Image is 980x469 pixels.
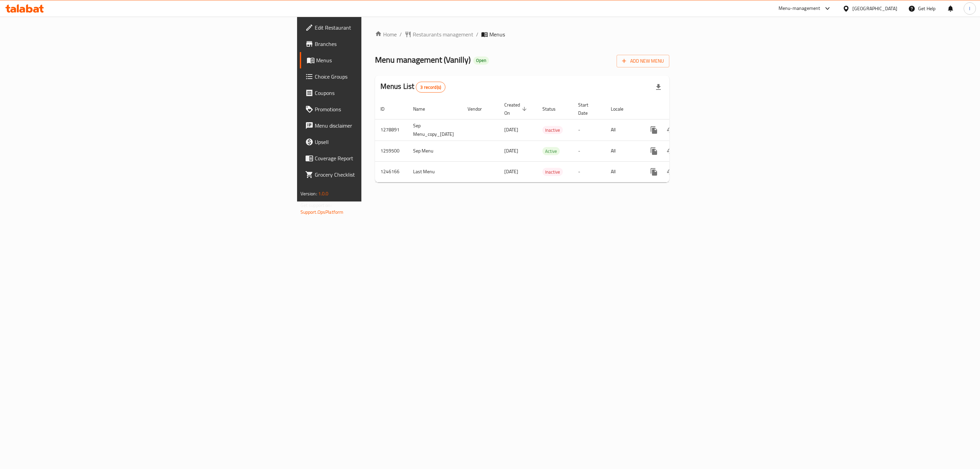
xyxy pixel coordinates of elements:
[300,166,461,183] a: Grocery Checklist
[375,99,717,182] table: enhanced table
[300,52,461,68] a: Menus
[605,161,640,182] td: All
[315,40,455,48] span: Branches
[380,105,393,113] span: ID
[300,68,461,85] a: Choice Groups
[473,56,489,65] div: Open
[476,30,478,38] li: /
[300,201,332,210] span: Get support on:
[617,55,669,67] button: Add New Menu
[646,122,662,138] button: more
[650,79,667,95] div: Export file
[416,84,445,91] span: 3 record(s)
[416,82,445,93] div: Total records count
[300,150,461,166] a: Coverage Report
[646,143,662,159] button: more
[300,117,461,134] a: Menu disclaimer
[300,208,344,216] a: Support.OpsPlatform
[573,161,605,182] td: -
[315,89,455,97] span: Coupons
[779,4,820,13] div: Menu-management
[316,56,455,64] span: Menus
[315,154,455,162] span: Coverage Report
[375,52,471,67] span: Menu management ( Vanilly )
[300,189,317,198] span: Version:
[605,119,640,141] td: All
[622,57,664,65] span: Add New Menu
[489,30,505,38] span: Menus
[315,171,455,179] span: Grocery Checklist
[315,122,455,130] span: Menu disclaimer
[504,146,518,155] span: [DATE]
[578,101,597,117] span: Start Date
[300,134,461,150] a: Upsell
[413,105,434,113] span: Name
[542,126,563,134] span: Inactive
[504,101,529,117] span: Created On
[473,58,489,63] span: Open
[315,23,455,32] span: Edit Restaurant
[611,105,632,113] span: Locale
[300,85,461,101] a: Coupons
[504,125,518,134] span: [DATE]
[640,99,717,119] th: Actions
[852,5,897,12] div: [GEOGRAPHIC_DATA]
[662,143,679,159] button: Change Status
[542,105,565,113] span: Status
[315,138,455,146] span: Upsell
[573,141,605,161] td: -
[662,122,679,138] button: Change Status
[605,141,640,161] td: All
[969,5,970,12] span: l
[504,167,518,176] span: [DATE]
[300,19,461,36] a: Edit Restaurant
[573,119,605,141] td: -
[318,189,329,198] span: 1.0.0
[662,164,679,180] button: Change Status
[468,105,491,113] span: Vendor
[315,72,455,81] span: Choice Groups
[380,81,445,93] h2: Menus List
[315,105,455,113] span: Promotions
[542,147,560,155] span: Active
[300,101,461,117] a: Promotions
[646,164,662,180] button: more
[542,168,563,176] span: Inactive
[375,30,670,38] nav: breadcrumb
[300,36,461,52] a: Branches
[542,147,560,155] div: Active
